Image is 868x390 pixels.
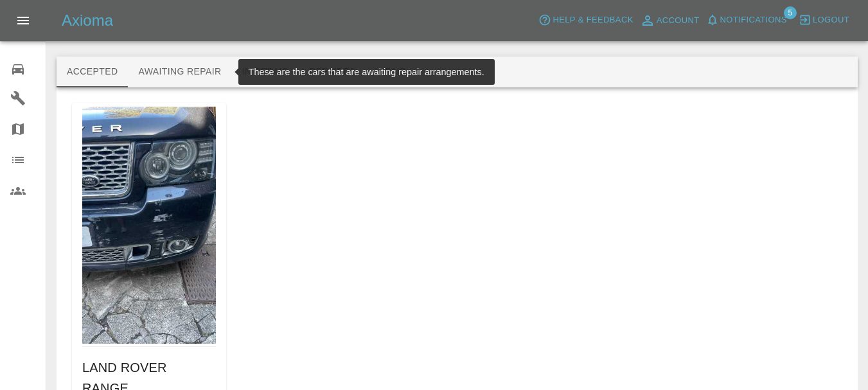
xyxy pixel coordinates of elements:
[784,6,797,19] span: 5
[8,5,39,36] button: Open drawer
[299,57,367,87] button: Repaired
[553,13,633,28] span: Help & Feedback
[367,57,425,87] button: Paid
[657,13,700,28] span: Account
[813,13,849,28] span: Logout
[57,57,128,87] button: Accepted
[232,57,299,87] button: In Repair
[795,10,853,30] button: Logout
[535,10,636,30] button: Help & Feedback
[637,10,703,31] a: Account
[128,57,231,87] button: Awaiting Repair
[62,10,113,31] h5: Axioma
[703,10,790,30] button: Notifications
[720,13,787,28] span: Notifications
